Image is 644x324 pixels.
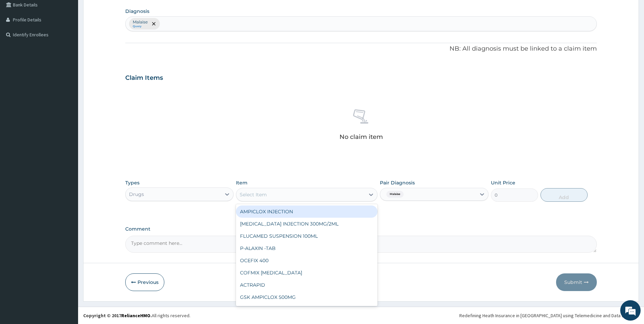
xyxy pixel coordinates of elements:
[78,307,644,324] footer: All rights reserved.
[491,179,515,186] label: Unit Price
[125,74,163,82] h3: Claim Items
[556,273,597,291] button: Submit
[133,25,148,28] small: Query
[151,21,157,27] span: remove selection option
[339,133,383,140] p: No claim item
[236,242,378,254] div: P-ALAXIN -TAB
[236,267,378,279] div: COFMIX [MEDICAL_DATA]
[125,8,149,15] label: Diagnosis
[83,312,152,319] strong: Copyright © 2017 .
[386,191,404,198] span: Malaise
[125,180,140,186] label: Types
[125,273,164,291] button: Previous
[35,38,114,47] div: Chat with us now
[125,44,597,53] p: NB: All diagnosis must be linked to a claim item
[380,179,415,186] label: Pair Diagnosis
[236,303,378,316] div: CAL D3
[236,205,378,218] div: AMPICLOX INJECTION
[133,19,148,25] p: Malaise
[129,191,144,198] div: Drugs
[236,254,378,267] div: OCEFIX 400
[459,312,639,319] div: Redefining Heath Insurance in [GEOGRAPHIC_DATA] using Telemedicine and Data Science!
[13,34,27,51] img: d_794563401_company_1708531726252_794563401
[236,230,378,242] div: FLUCAMED SUSPENSION 100ML
[111,3,128,20] div: Minimize live chat window
[125,226,597,232] label: Comment
[240,191,267,198] div: Select Item
[236,179,247,186] label: Item
[121,312,150,319] a: RelianceHMO
[236,218,378,230] div: [MEDICAL_DATA] INJECTION 300MG/2ML
[540,188,588,202] button: Add
[236,291,378,303] div: GSK AMPICLOX 500MG
[39,86,94,154] span: We're online!
[3,185,129,209] textarea: Type your message and hit 'Enter'
[236,279,378,291] div: ACTRAPID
